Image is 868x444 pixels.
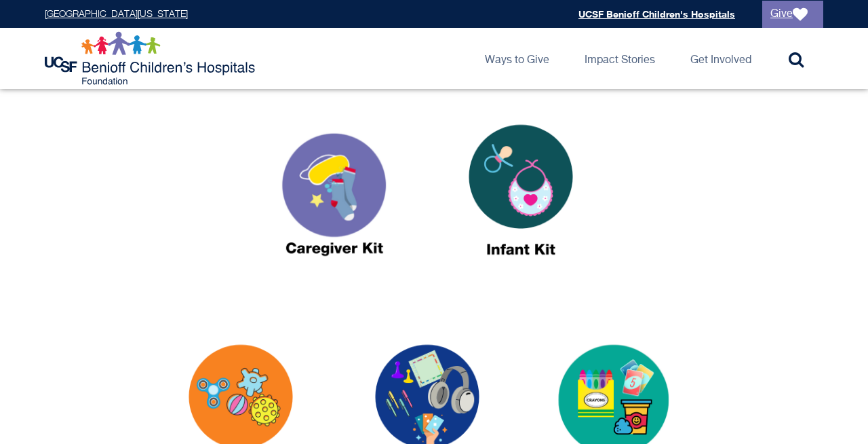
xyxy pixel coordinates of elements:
a: Get Involved [679,28,762,89]
a: Impact Stories [574,28,666,89]
a: [GEOGRAPHIC_DATA][US_STATE] [45,10,188,19]
a: UCSF Benioff Children's Hospitals [578,8,735,20]
img: infant kit [436,98,606,294]
a: Ways to Give [474,28,560,89]
img: caregiver kit [250,98,419,294]
img: Logo for UCSF Benioff Children's Hospitals Foundation [45,31,258,86]
a: Give [762,1,823,28]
